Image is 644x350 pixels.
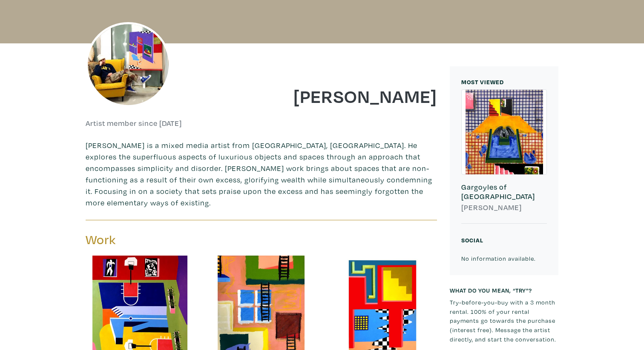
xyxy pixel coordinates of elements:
a: Gargoyles of [GEOGRAPHIC_DATA] [PERSON_NAME] [461,89,547,224]
p: Try-before-you-buy with a 3 month rental. 100% of your rental payments go towards the purchase (i... [450,298,558,344]
h6: Gargoyles of [GEOGRAPHIC_DATA] [461,182,547,201]
h1: [PERSON_NAME] [268,84,437,107]
img: phpThumb.php [86,22,171,107]
h6: What do you mean, “try”? [450,287,558,294]
small: Social [461,236,483,244]
h6: [PERSON_NAME] [461,203,547,212]
p: [PERSON_NAME] is a mixed media artist from [GEOGRAPHIC_DATA], [GEOGRAPHIC_DATA]. He explores the ... [86,139,437,208]
small: MOST VIEWED [461,78,504,86]
h3: Work [86,232,255,248]
small: No information available. [461,254,536,262]
h6: Artist member since [DATE] [86,119,182,128]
